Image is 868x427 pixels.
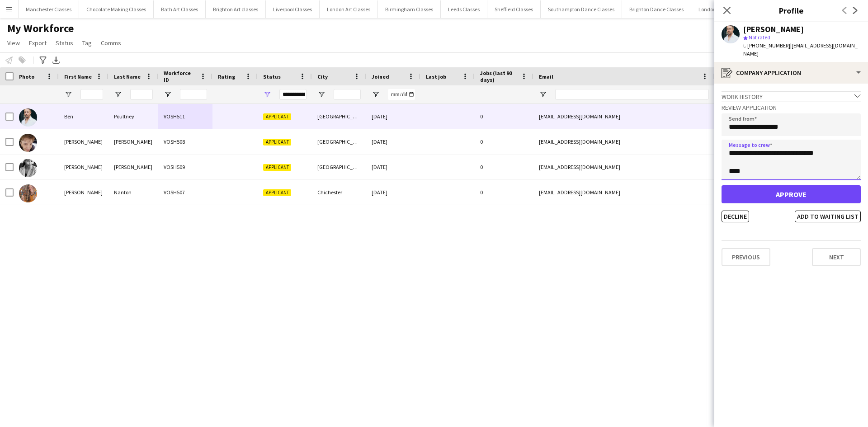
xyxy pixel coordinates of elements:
[441,0,487,18] button: Leeds Classes
[82,39,92,47] span: Tag
[19,159,37,177] img: Natalie McFarlane
[541,0,622,18] button: Southampton Dance Classes
[4,37,24,49] a: View
[158,155,212,179] div: VOSH509
[101,39,121,47] span: Comms
[312,104,366,129] div: [GEOGRAPHIC_DATA]
[19,108,37,127] img: Ben Poultney
[475,129,533,154] div: 0
[59,155,108,179] div: [PERSON_NAME]
[180,89,207,100] input: Workforce ID Filter Input
[7,39,20,47] span: View
[130,89,153,100] input: Last Name Filter Input
[38,55,48,66] app-action-btn: Advanced filters
[164,70,196,83] span: Workforce ID
[25,37,50,49] a: Export
[714,62,868,84] div: Company application
[366,180,420,205] div: [DATE]
[388,89,415,100] input: Joined Filter Input
[533,155,714,179] div: [EMAIL_ADDRESS][DOMAIN_NAME]
[158,104,212,129] div: VOSH511
[312,155,366,179] div: [GEOGRAPHIC_DATA]
[64,73,92,80] span: First Name
[743,25,804,33] div: [PERSON_NAME]
[19,73,34,80] span: Photo
[722,248,770,266] button: Previous
[154,0,206,18] button: Bath Art Classes
[108,180,158,205] div: Nanton
[539,73,553,80] span: Email
[59,129,108,154] div: [PERSON_NAME]
[378,0,441,18] button: Birmingham Classes
[372,90,380,99] button: Open Filter Menu
[366,104,420,129] div: [DATE]
[29,39,47,47] span: Export
[743,42,858,57] span: | [EMAIL_ADDRESS][DOMAIN_NAME]
[312,180,366,205] div: Chichester
[263,139,291,145] span: Applicant
[51,55,61,66] app-action-btn: Export XLSX
[480,70,517,83] span: Jobs (last 90 days)
[114,73,141,80] span: Last Name
[812,248,861,266] button: Next
[59,180,108,205] div: [PERSON_NAME]
[722,91,861,101] div: Work history
[366,155,420,179] div: [DATE]
[317,73,328,80] span: City
[714,5,868,16] h3: Profile
[108,129,158,154] div: [PERSON_NAME]
[97,37,125,49] a: Comms
[79,37,95,49] a: Tag
[56,39,73,47] span: Status
[80,89,103,100] input: First Name Filter Input
[7,22,74,35] span: My Workforce
[19,184,37,202] img: Penelope Nanton
[19,0,79,18] button: Manchester Classes
[533,104,714,129] div: [EMAIL_ADDRESS][DOMAIN_NAME]
[691,0,758,18] button: London Dance Classes
[108,104,158,129] div: Poultney
[19,134,37,152] img: Lisa Willner
[743,42,790,49] span: t. [PHONE_NUMBER]
[475,104,533,129] div: 0
[555,89,709,100] input: Email Filter Input
[263,90,271,99] button: Open Filter Menu
[263,73,281,80] span: Status
[722,211,749,222] button: Decline
[795,211,861,222] button: Add to waiting list
[539,90,547,99] button: Open Filter Menu
[218,73,235,80] span: Rating
[426,73,446,80] span: Last job
[108,155,158,179] div: [PERSON_NAME]
[164,90,172,99] button: Open Filter Menu
[533,129,714,154] div: [EMAIL_ADDRESS][DOMAIN_NAME]
[312,129,366,154] div: [GEOGRAPHIC_DATA]
[158,129,212,154] div: VOSH508
[334,89,361,100] input: City Filter Input
[749,34,770,41] span: Not rated
[366,129,420,154] div: [DATE]
[320,0,378,18] button: London Art Classes
[114,90,122,99] button: Open Filter Menu
[317,90,325,99] button: Open Filter Menu
[263,113,291,120] span: Applicant
[59,104,108,129] div: Ben
[533,180,714,205] div: [EMAIL_ADDRESS][DOMAIN_NAME]
[266,0,320,18] button: Liverpool Classes
[722,185,861,203] button: Approve
[487,0,541,18] button: Sheffield Classes
[158,180,212,205] div: VOSH507
[475,180,533,205] div: 0
[206,0,266,18] button: Brighton Art classes
[263,164,291,171] span: Applicant
[52,37,77,49] a: Status
[475,155,533,179] div: 0
[79,0,154,18] button: Chocolate Making Classes
[722,103,861,112] h3: Review Application
[372,73,389,80] span: Joined
[263,189,291,196] span: Applicant
[64,90,72,99] button: Open Filter Menu
[622,0,691,18] button: Brighton Dance Classes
